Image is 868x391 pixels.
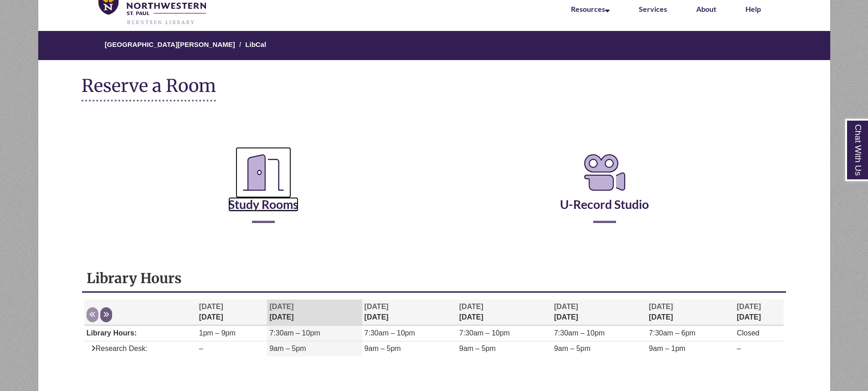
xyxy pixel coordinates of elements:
[459,345,496,352] span: 9am – 5pm
[105,41,235,48] a: [GEOGRAPHIC_DATA][PERSON_NAME]
[649,345,685,352] span: 9am – 1pm
[269,329,320,337] span: 7:30am – 10pm
[82,382,787,386] div: Libchat
[696,5,716,13] a: About
[87,269,782,287] h1: Library Hours
[18,31,850,60] nav: Breadcrumb
[365,303,389,310] span: [DATE]
[734,300,784,325] th: [DATE]
[737,329,760,337] span: Closed
[100,307,112,322] button: Next week
[552,300,647,325] th: [DATE]
[554,345,591,352] span: 9am – 5pm
[554,329,605,337] span: 7:30am – 10pm
[571,5,610,13] a: Resources
[560,174,649,212] a: U-Record Studio
[82,76,216,102] h1: Reserve a Room
[649,329,695,337] span: 7:30am – 6pm
[737,345,741,352] span: –
[87,345,148,352] span: Research Desk:
[459,303,483,310] span: [DATE]
[365,345,401,352] span: 9am – 5pm
[649,303,673,310] span: [DATE]
[199,329,236,337] span: 1pm – 9pm
[199,303,223,310] span: [DATE]
[82,265,786,372] div: Library Hours
[459,329,510,337] span: 7:30am – 10pm
[267,300,362,325] th: [DATE]
[269,345,306,352] span: 9am – 5pm
[84,326,197,341] td: Library Hours:
[199,345,203,352] span: –
[365,329,415,337] span: 7:30am – 10pm
[228,174,298,212] a: Study Rooms
[639,5,667,13] a: Services
[269,303,293,310] span: [DATE]
[737,303,761,310] span: [DATE]
[362,300,457,325] th: [DATE]
[745,5,761,13] a: Help
[82,124,787,250] div: Reserve a Room
[87,307,98,322] button: Previous week
[457,300,552,325] th: [DATE]
[554,303,578,310] span: [DATE]
[197,300,267,325] th: [DATE]
[647,300,734,325] th: [DATE]
[245,41,266,48] a: LibCal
